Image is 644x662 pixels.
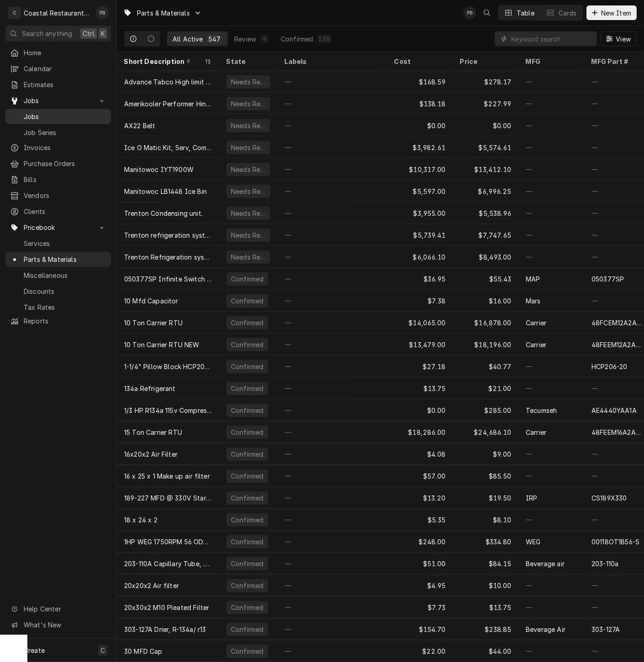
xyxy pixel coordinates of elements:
div: — [518,246,584,268]
div: PB [463,6,476,19]
div: 050377SP [592,274,624,284]
a: Jobs [5,109,111,124]
div: — [518,93,584,115]
div: 203-110a [592,559,618,568]
div: — [518,136,584,158]
div: 303-127A Drier, R-134a/ r13 [124,625,206,634]
div: — [277,93,387,115]
a: Job Series [5,125,111,140]
div: Tecumseh [526,406,557,415]
div: $285.00 [453,399,518,421]
div: $4.95 [387,574,453,596]
div: $84.15 [453,553,518,574]
div: Beverage air [526,559,565,568]
div: Confirmed [230,340,264,349]
div: — [518,180,584,202]
div: — [277,180,387,202]
div: Trenton Refrigeration system Complete [124,252,212,262]
div: $16,878.00 [453,312,518,334]
div: Confirmed [230,559,264,568]
div: 1HP WEG 1750RPM 56 ODP 1PH MOTOR 00118OT1B56-S [124,537,212,547]
div: — [277,443,387,465]
div: $5,739.41 [387,224,453,246]
span: Jobs [24,96,93,105]
div: Phill Blush's Avatar [96,6,109,19]
div: Confirmed [230,406,264,415]
div: — [518,596,584,618]
a: Discounts [5,284,111,299]
div: — [518,640,584,662]
div: $13.75 [387,377,453,399]
div: $238.85 [453,618,518,640]
div: Manitowoc IYT1900W [124,165,194,174]
button: New Item [586,5,637,20]
span: Ctrl [83,29,94,38]
span: What's New [24,620,105,630]
div: — [277,618,387,640]
div: Needs Review [230,187,267,196]
div: 48FEEM16A2A6-0A0A0 [592,427,643,437]
button: Search anythingCtrlK [5,26,111,42]
div: $13.75 [453,596,518,618]
a: Clients [5,204,111,219]
div: 10 Ton Carrier RTU NEW [124,340,199,349]
span: Help Center [24,604,105,614]
a: Go to Pricebook [5,220,111,235]
div: State [226,57,268,66]
div: $5,597.00 [387,180,453,202]
div: — [518,71,584,93]
div: $55.43 [453,268,518,290]
span: Invoices [24,143,106,152]
a: Go to Parts & Materials [120,5,205,21]
div: $7,747.65 [453,224,518,246]
div: $13.20 [387,487,453,509]
span: Calendar [24,64,106,73]
div: AX22 Belt [124,121,155,130]
div: — [518,355,584,377]
div: Confirmed [230,603,264,612]
span: Parts & Materials [137,8,190,18]
div: 134a Refrigerant [124,384,176,393]
div: HCP206-20 [592,362,627,371]
div: $5,574.61 [453,136,518,158]
div: All Active [173,34,203,44]
div: 203-110A Capillary Tube, .049 id x .099 of x 72” [124,559,212,568]
div: 1/3 HP R134a 115v Compressor [124,406,212,415]
span: Create [24,646,45,654]
div: Advance Tabco High limit switch assembly, 347F Degree [124,77,212,87]
div: $6,996.25 [453,180,518,202]
div: $21.00 [453,377,518,399]
span: Pricebook [24,223,93,232]
div: Trenton Condensing unit. [124,209,203,218]
div: — [518,574,584,596]
div: MAP [526,274,540,284]
div: Confirmed [230,537,264,547]
div: $9.00 [453,443,518,465]
div: Confirmed [230,384,264,393]
div: Trenton refrigeration system [124,230,212,240]
div: $168.59 [387,71,453,93]
div: — [277,158,387,180]
div: $10.00 [453,574,518,596]
div: Confirmed [230,646,264,656]
div: $40.77 [453,355,518,377]
a: Miscellaneous [5,268,111,283]
div: Carrier [526,427,546,437]
div: — [277,487,387,509]
div: Needs Review [230,252,267,262]
div: — [518,202,584,224]
div: — [518,158,584,180]
span: Parts & Materials [24,255,106,264]
span: View [614,34,633,44]
span: Tax Rates [24,302,106,312]
div: — [518,115,584,136]
div: 189-227 MFD @ 330V Start Capacitor [124,493,212,503]
div: Labels [285,57,380,66]
div: Review [234,34,256,44]
div: $7.38 [387,290,453,312]
div: Confirmed [230,318,264,328]
span: Discounts [24,287,106,296]
div: $5.35 [387,509,453,531]
div: — [277,574,387,596]
div: 48FEEM12A2A6-0A0A0 [592,340,643,349]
